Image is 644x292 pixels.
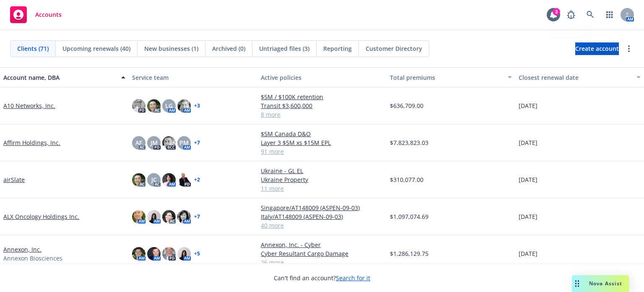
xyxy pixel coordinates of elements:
span: $7,823,823.03 [390,138,428,147]
a: + 7 [194,140,200,145]
span: Untriaged files (3) [259,44,309,53]
a: Annexon, Inc. [3,245,42,254]
span: [DATE] [519,249,538,258]
a: Annexon, Inc. - Cyber [261,240,383,249]
span: New businesses (1) [144,44,198,53]
span: $310,077.00 [390,175,423,184]
a: Create account [575,42,619,55]
div: Service team [132,73,254,82]
span: JM [151,138,158,147]
a: $5M / $100K retention [261,92,383,101]
a: + 3 [194,103,200,108]
button: Closest renewal date [515,67,644,87]
a: + 7 [194,214,200,219]
span: Reporting [323,44,352,53]
span: LG [165,101,173,110]
img: photo [162,136,176,150]
img: photo [177,99,191,113]
a: Singapore/AT148009 (ASPEN-09-03) [261,203,383,212]
span: $1,097,074.69 [390,212,428,221]
img: photo [147,210,161,224]
a: Report a Bug [563,6,579,23]
a: Search for it [336,274,370,282]
a: Affirm Holdings, Inc. [3,138,60,147]
div: Drag to move [572,275,582,292]
a: Ukraine Property [261,175,383,184]
a: 11 more [261,184,383,193]
span: [DATE] [519,138,538,147]
div: Account name, DBA [3,73,116,82]
img: photo [147,247,161,260]
span: [DATE] [519,212,538,221]
div: Active policies [261,73,383,82]
span: JC [151,175,157,184]
span: Clients (71) [17,44,49,53]
span: Annexon Biosciences [3,254,62,263]
img: photo [132,173,145,187]
a: 26 more [261,258,383,267]
img: photo [147,99,161,113]
button: Service team [129,67,257,87]
a: A10 Networks, Inc. [3,101,55,110]
a: $5M Canada D&O [261,129,383,138]
span: Upcoming renewals (40) [62,44,130,53]
img: photo [177,247,191,260]
span: Accounts [35,11,62,18]
div: 3 [553,8,560,16]
span: [DATE] [519,175,538,184]
a: Layer 3 $5M xs $15M EPL [261,138,383,147]
a: 8 more [261,110,383,119]
span: [DATE] [519,101,538,110]
a: Cyber Resultant Cargo Damage [261,249,383,258]
img: photo [162,247,176,260]
a: + 5 [194,251,200,256]
a: 91 more [261,147,383,156]
span: Create account [575,41,619,57]
span: Archived (0) [212,44,245,53]
a: more [624,44,634,54]
a: Italy/AT148009 (ASPEN-09-03) [261,212,383,221]
span: Can't find an account? [274,274,370,282]
div: Closest renewal date [519,73,631,82]
span: PM [179,138,189,147]
a: airSlate [3,175,25,184]
a: + 2 [194,177,200,182]
img: photo [132,247,145,260]
button: Total premiums [387,67,515,87]
button: Nova Assist [572,275,629,292]
a: Search [582,6,599,23]
span: $636,709.00 [390,101,423,110]
span: Customer Directory [366,44,422,53]
a: Ukraine - GL EL [261,166,383,175]
img: photo [132,99,145,113]
img: photo [162,173,176,187]
img: photo [132,210,145,224]
a: 40 more [261,221,383,230]
span: Nova Assist [589,280,622,287]
img: photo [162,210,176,224]
a: Transit $3,600,000 [261,101,383,110]
button: Active policies [257,67,386,87]
span: AF [135,138,142,147]
span: $1,286,129.75 [390,249,428,258]
img: photo [177,173,191,187]
a: ALX Oncology Holdings Inc. [3,212,79,221]
a: Accounts [7,3,65,26]
img: photo [177,210,191,224]
a: Switch app [601,6,618,23]
div: Total premiums [390,73,503,82]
